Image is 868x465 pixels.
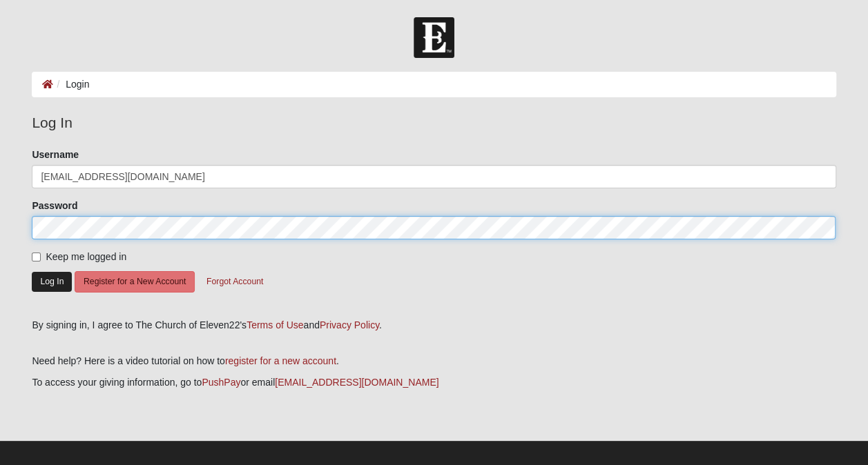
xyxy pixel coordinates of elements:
[75,271,195,293] button: Register for a New Account
[32,375,836,390] p: To access your giving information, go to or email
[32,112,836,134] legend: Log In
[32,354,836,368] p: Need help? Here is a video tutorial on how to .
[32,318,836,333] div: By signing in, I agree to The Church of Eleven22's and .
[32,272,72,292] button: Log In
[202,377,240,388] a: PushPay
[32,199,77,212] label: Password
[46,251,126,262] span: Keep me logged in
[225,355,336,366] a: register for a new account
[53,77,89,92] li: Login
[32,148,79,161] label: Username
[32,253,41,261] input: Keep me logged in
[247,319,303,330] a: Terms of Use
[320,319,379,330] a: Privacy Policy
[275,377,438,388] a: [EMAIL_ADDRESS][DOMAIN_NAME]
[414,17,454,58] img: Church of Eleven22 Logo
[197,271,272,293] button: Forgot Account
